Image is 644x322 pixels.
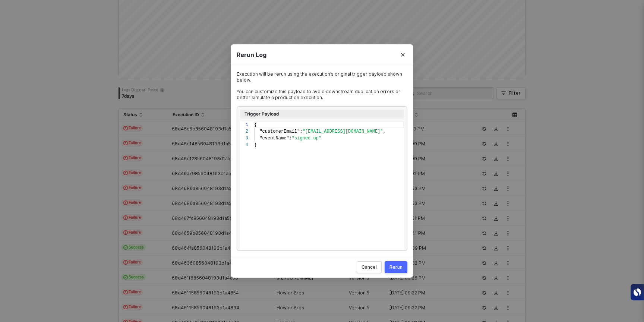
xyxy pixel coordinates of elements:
span: : [289,136,292,141]
div: 1 [240,121,248,128]
button: Cancel [357,261,382,273]
div: 4 [240,142,248,148]
div: Execution will be rerun using the execution’s original trigger payload shown below. [237,71,407,83]
span: "signed_up" [292,136,321,141]
span: , [383,129,386,134]
div: 2 [240,128,248,135]
span: : [300,129,302,134]
div: 3 [240,135,248,142]
button: Close [392,44,413,65]
span: "customerEmail" [259,129,300,134]
div: Rerun Log [237,51,407,59]
div: Rerun [389,264,402,270]
span: "[EMAIL_ADDRESS][DOMAIN_NAME]" [303,129,383,134]
div: Cancel [362,264,377,270]
button: Rerun [385,261,407,273]
div: You can customize this payload to avoid downstream duplication errors or better simulate a produc... [237,89,407,100]
span: { [254,122,257,127]
span: "eventName" [259,136,289,141]
span: } [254,142,257,148]
div: Trigger Payload [240,110,404,119]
